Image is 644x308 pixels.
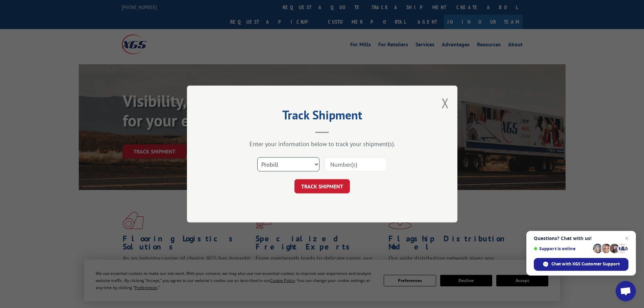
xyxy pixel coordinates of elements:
[534,246,591,251] span: Support is online
[534,236,628,241] span: Questions? Chat with us!
[442,94,449,112] button: Close modal
[616,281,636,301] div: Open chat
[325,157,387,171] input: Number(s)
[551,261,620,267] span: Chat with XGS Customer Support
[221,110,424,123] h2: Track Shipment
[294,179,350,193] button: TRACK SHIPMENT
[221,140,424,148] div: Enter your information below to track your shipment(s).
[534,258,628,271] div: Chat with XGS Customer Support
[623,234,631,242] span: Close chat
